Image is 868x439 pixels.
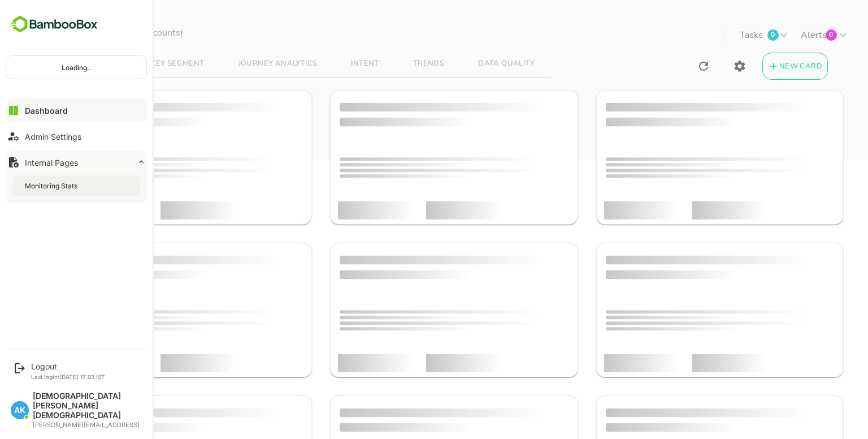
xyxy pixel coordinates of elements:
div: Admin Settings [25,132,81,141]
span: INTENT [311,59,339,68]
span: KEY SEGMENT [111,59,164,68]
div: Internal Pages [25,158,78,167]
span: DATA QUALITY [439,59,495,68]
p: 0 [728,29,739,40]
span: TRENDS [374,59,405,68]
div: Logout [31,361,105,371]
div: Dashboard [25,106,68,115]
img: BambooboxFullLogoMark.5f36c76dfaba33ec1ec1367b70bb1252.svg [6,14,101,35]
div: AK [11,401,29,419]
p: Last login: [DATE] 17:03 IST [31,373,105,380]
button: Admin Settings [6,125,147,148]
div: Loading.. [6,56,146,79]
p: Tasks [700,30,723,41]
div: [PERSON_NAME][EMAIL_ADDRESS] [33,421,141,429]
button: Refresh All Card [650,53,678,80]
span: New Card [728,59,783,74]
div: wrapped label tabs example [25,50,512,77]
button: Internal Pages [6,151,147,174]
span: INSIGHTS [42,59,77,68]
p: Alerts [761,30,784,41]
button: New Card [723,53,788,80]
div: Monitoring Stats [25,181,80,191]
div: [DEMOGRAPHIC_DATA][PERSON_NAME][DEMOGRAPHIC_DATA] [33,391,141,420]
button: Dashboard [6,99,147,122]
button: Settings [687,53,714,80]
p: 0 [786,29,797,40]
span: JOURNEY ANALYTICS [199,59,278,68]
